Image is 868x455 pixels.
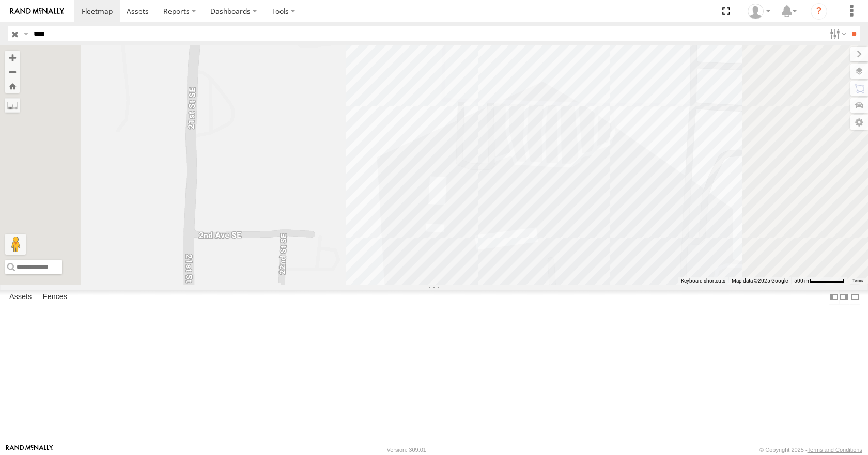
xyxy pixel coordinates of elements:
label: Fences [38,290,72,305]
label: Map Settings [850,115,868,130]
a: Terms (opens in new tab) [853,278,863,283]
div: Version: 309.01 [387,447,426,453]
div: Jeff Vanhorn [744,4,774,19]
a: Terms and Conditions [808,447,862,453]
label: Measure [5,98,20,113]
a: Visit our Website [6,445,53,455]
label: Dock Summary Table to the Right [839,290,849,305]
button: Zoom out [5,65,20,79]
label: Hide Summary Table [850,290,860,305]
label: Search Filter Options [826,26,848,41]
button: Map Scale: 500 m per 64 pixels [791,277,847,285]
label: Dock Summary Table to the Left [829,290,839,305]
i: ? [811,3,827,20]
button: Zoom in [5,51,20,65]
label: Search Query [22,26,30,41]
button: Zoom Home [5,79,20,93]
button: Keyboard shortcuts [681,277,725,285]
span: 500 m [794,278,809,284]
span: Map data ©2025 Google [732,278,788,284]
label: Assets [4,290,37,305]
button: Drag Pegman onto the map to open Street View [5,234,26,255]
div: © Copyright 2025 - [760,447,862,453]
img: rand-logo.svg [10,8,64,15]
